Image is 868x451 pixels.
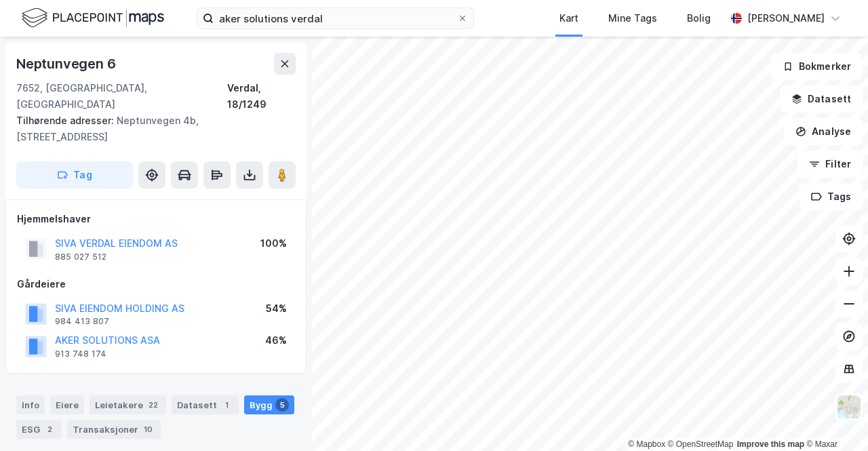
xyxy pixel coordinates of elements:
[275,398,289,412] div: 5
[17,211,295,227] div: Hjemmelshaver
[16,161,133,189] button: Tag
[50,395,84,414] div: Eiere
[16,395,45,414] div: Info
[16,113,285,145] div: Neptunvegen 4b, [STREET_ADDRESS]
[55,349,106,359] div: 913 748 174
[800,183,863,210] button: Tags
[668,439,734,449] a: OpenStreetMap
[220,398,233,412] div: 1
[67,420,161,439] div: Transaksjoner
[214,8,457,28] input: Søk på adresse, matrikkel, gårdeiere, leietakere eller personer
[784,118,863,145] button: Analyse
[16,420,62,439] div: ESG
[17,276,295,292] div: Gårdeiere
[55,252,106,262] div: 885 027 512
[55,316,109,327] div: 984 413 807
[771,53,863,80] button: Bokmerker
[22,6,164,30] img: logo.f888ab2527a4732fd821a326f86c7f29.svg
[16,115,117,126] span: Tilhørende adresser:
[266,300,287,317] div: 54%
[244,395,294,414] div: Bygg
[780,85,863,113] button: Datasett
[737,439,804,449] a: Improve this map
[559,10,578,26] div: Kart
[265,332,287,349] div: 46%
[260,235,287,252] div: 100%
[16,80,227,113] div: 7652, [GEOGRAPHIC_DATA], [GEOGRAPHIC_DATA]
[16,53,118,75] div: Neptunvegen 6
[146,398,161,412] div: 22
[43,423,56,436] div: 2
[687,10,711,26] div: Bolig
[227,80,296,113] div: Verdal, 18/1249
[747,10,825,26] div: [PERSON_NAME]
[141,423,155,436] div: 10
[172,395,239,414] div: Datasett
[800,386,868,451] iframe: Chat Widget
[797,151,863,178] button: Filter
[628,439,665,449] a: Mapbox
[90,395,166,414] div: Leietakere
[608,10,657,26] div: Mine Tags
